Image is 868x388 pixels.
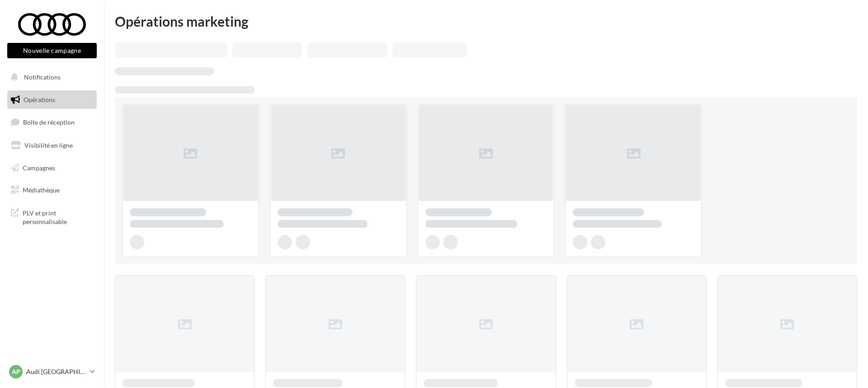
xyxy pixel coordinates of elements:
[5,112,99,132] a: Boîte de réception
[23,164,55,171] span: Campagnes
[115,14,857,28] div: Opérations marketing
[23,186,60,194] span: Médiathèque
[5,203,99,230] a: PLV et print personnalisable
[24,141,73,149] span: Visibilité en ligne
[5,181,99,200] a: Médiathèque
[23,118,75,126] span: Boîte de réception
[24,96,55,103] span: Opérations
[7,363,97,380] a: AP Audi [GEOGRAPHIC_DATA]
[5,136,99,155] a: Visibilité en ligne
[23,207,93,226] span: PLV et print personnalisable
[5,159,99,178] a: Campagnes
[7,43,97,58] button: Nouvelle campagne
[12,367,20,376] span: AP
[5,90,99,109] a: Opérations
[26,367,86,376] p: Audi [GEOGRAPHIC_DATA]
[24,73,61,81] span: Notifications
[5,68,95,87] button: Notifications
